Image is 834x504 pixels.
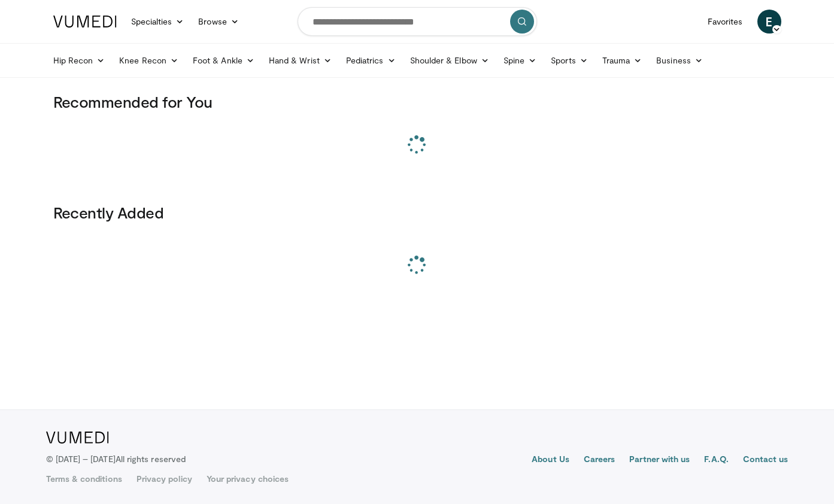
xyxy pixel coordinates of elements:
a: F.A.Q. [704,453,728,467]
a: Business [649,48,710,72]
img: VuMedi Logo [53,16,117,28]
a: About Us [532,453,569,467]
a: E [757,10,781,34]
span: All rights reserved [116,454,186,464]
a: Spine [496,48,544,72]
a: Contact us [743,453,788,467]
a: Privacy policy [137,473,192,485]
a: Specialties [124,10,192,34]
h3: Recommended for You [53,92,781,111]
a: Terms & conditions [46,473,122,485]
a: Shoulder & Elbow [403,48,496,72]
img: VuMedi Logo [46,432,109,444]
a: Foot & Ankle [186,48,262,72]
a: Browse [191,10,246,34]
h3: Recently Added [53,203,781,222]
a: Hand & Wrist [262,48,339,72]
input: Search topics, interventions [298,7,537,36]
a: Sports [544,48,595,72]
a: Careers [584,453,615,467]
a: Pediatrics [339,48,403,72]
a: Trauma [595,48,650,72]
a: Knee Recon [112,48,186,72]
a: Hip Recon [46,48,113,72]
p: © [DATE] – [DATE] [46,453,186,465]
a: Partner with us [629,453,690,467]
a: Favorites [700,10,750,34]
a: Your privacy choices [207,473,289,485]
